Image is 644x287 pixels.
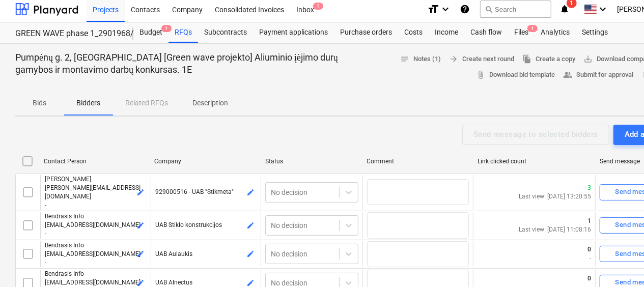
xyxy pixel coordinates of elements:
[559,67,637,83] button: Submit for approval
[583,54,593,64] span: save_alt
[587,245,591,254] p: 0
[246,221,255,229] span: edit
[133,22,169,43] div: Budget
[133,22,169,43] a: Budget1
[45,229,147,238] p: -
[400,53,441,65] span: Notes (1)
[400,54,409,64] span: notes
[334,22,398,43] a: Purchase orders
[427,3,439,15] i: format_size
[518,51,579,67] button: Create a copy
[136,188,145,196] span: edit
[587,254,591,263] p: -
[45,241,147,250] p: Bendrasis Info
[460,3,470,15] i: Knowledge base
[519,184,591,192] p: 3
[198,22,253,43] a: Subcontracts
[398,22,429,43] a: Costs
[45,279,141,286] span: [EMAIL_ADDRESS][DOMAIN_NAME]
[253,22,334,43] a: Payment applications
[155,188,257,196] p: 929000516 - UAB "Stikmeta"
[597,3,609,15] i: keyboard_arrow_down
[593,238,644,287] iframe: Chat Widget
[45,259,147,267] p: -
[563,69,633,81] span: Submit for approval
[445,51,518,67] button: Create next round
[367,158,469,165] div: Comment
[472,67,559,83] a: Download bid template
[519,217,591,225] p: 1
[519,192,591,201] p: Last view: [DATE] 13:20:55
[45,270,147,278] p: Bendrasis Info
[44,158,146,165] div: Contact Person
[396,51,445,67] button: Notes (1)
[76,98,101,108] p: Bidders
[45,184,141,200] span: [PERSON_NAME][EMAIL_ADDRESS][DOMAIN_NAME]
[136,279,145,287] span: edit
[136,250,145,258] span: edit
[155,278,257,287] p: UAB Alnectus
[478,158,592,165] div: Link clicked count
[576,22,614,43] a: Settings
[527,25,538,32] span: 1
[429,22,464,43] a: Income
[15,28,121,39] div: GREEN WAVE phase 1_2901968/2901969/2901972
[246,250,255,258] span: edit
[155,250,257,259] p: UAB Aulaukis
[169,22,198,43] a: RFQs
[563,70,572,79] span: people_alt
[155,221,257,229] p: UAB Stiklo konstrukcijos
[439,3,452,15] i: keyboard_arrow_down
[480,1,551,18] button: Search
[15,51,351,76] p: Pumpėnų g. 2, [GEOGRAPHIC_DATA] [Green wave projekto] Aliuminio įėjimo durų gamybos ir montavimo ...
[522,54,531,64] span: file_copy
[476,69,555,81] span: Download bid template
[522,53,575,65] span: Create a copy
[559,3,570,15] i: notifications
[45,221,141,228] span: [EMAIL_ADDRESS][DOMAIN_NAME]
[508,22,535,43] div: Files
[587,274,591,283] p: 0
[45,212,147,221] p: Bendrasis Info
[192,98,228,108] p: Description
[265,158,359,165] div: Status
[449,54,458,64] span: arrow_forward
[464,22,508,43] a: Cash flow
[136,221,145,229] span: edit
[246,188,255,196] span: edit
[476,70,485,79] span: attach_file
[154,158,257,165] div: Company
[27,98,52,108] p: Bids
[246,279,255,287] span: edit
[519,225,591,234] p: Last view: [DATE] 11:08:16
[508,22,535,43] a: Files1
[45,201,147,210] p: -
[45,175,147,184] p: [PERSON_NAME]
[45,250,141,257] span: [EMAIL_ADDRESS][DOMAIN_NAME]
[449,53,514,65] span: Create next round
[535,22,576,43] a: Analytics
[485,5,493,13] span: search
[313,3,323,10] span: 1
[161,25,172,32] span: 1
